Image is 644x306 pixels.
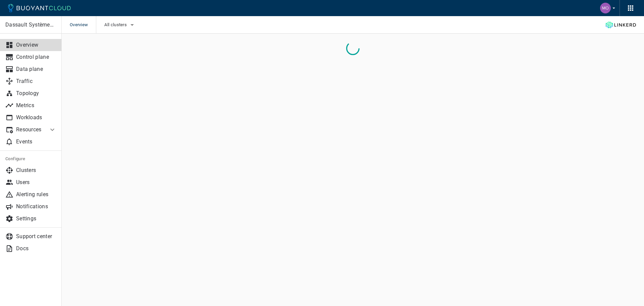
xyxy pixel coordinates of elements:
p: Users [16,179,56,186]
button: All clusters [104,20,136,30]
img: Monik Gandhi [600,3,611,13]
span: Overview [70,16,96,34]
p: Dassault Systèmes- MEDIDATA [5,21,56,28]
p: Events [16,138,56,145]
p: Metrics [16,102,56,109]
p: Topology [16,90,56,97]
p: Notifications [16,203,56,210]
h5: Configure [5,156,56,162]
p: Control plane [16,54,56,60]
p: Resources [16,126,43,133]
span: All clusters [104,22,128,28]
p: Docs [16,245,56,252]
p: Data plane [16,66,56,73]
p: Support center [16,233,56,240]
p: Overview [16,42,56,48]
p: Traffic [16,78,56,85]
p: Alerting rules [16,191,56,198]
p: Settings [16,215,56,222]
p: Workloads [16,114,56,121]
p: Clusters [16,167,56,174]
